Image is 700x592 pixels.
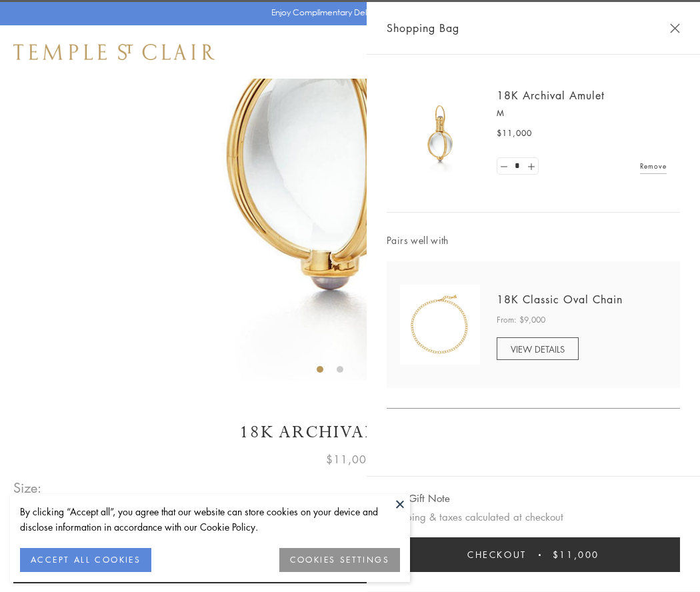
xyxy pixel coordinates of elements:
[553,547,599,562] span: $11,000
[670,23,680,33] button: Close Shopping Bag
[279,548,400,572] button: COOKIES SETTINGS
[13,477,43,499] span: Size:
[497,127,532,140] span: $11,000
[387,537,680,572] button: Checkout $11,000
[271,6,423,19] p: Enjoy Complimentary Delivery & Returns
[497,158,511,175] a: Set quantity to 0
[467,547,527,562] span: Checkout
[640,159,667,173] a: Remove
[400,285,480,365] img: N88865-OV18
[497,313,545,327] span: From: $9,000
[326,451,374,468] span: $11,000
[13,44,215,60] img: Temple St. Clair
[13,421,687,444] h1: 18K Archival Amulet
[400,93,480,173] img: 18K Archival Amulet
[387,233,680,248] span: Pairs well with
[511,343,565,355] span: VIEW DETAILS
[497,337,579,360] a: VIEW DETAILS
[20,504,400,535] div: By clicking “Accept all”, you agree that our website can store cookies on your device and disclos...
[387,509,680,525] p: Shipping & taxes calculated at checkout
[20,548,151,572] button: ACCEPT ALL COOKIES
[387,490,450,507] button: Add Gift Note
[524,158,537,175] a: Set quantity to 2
[497,107,667,120] p: M
[497,292,623,307] a: 18K Classic Oval Chain
[387,19,459,37] span: Shopping Bag
[497,88,605,103] a: 18K Archival Amulet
